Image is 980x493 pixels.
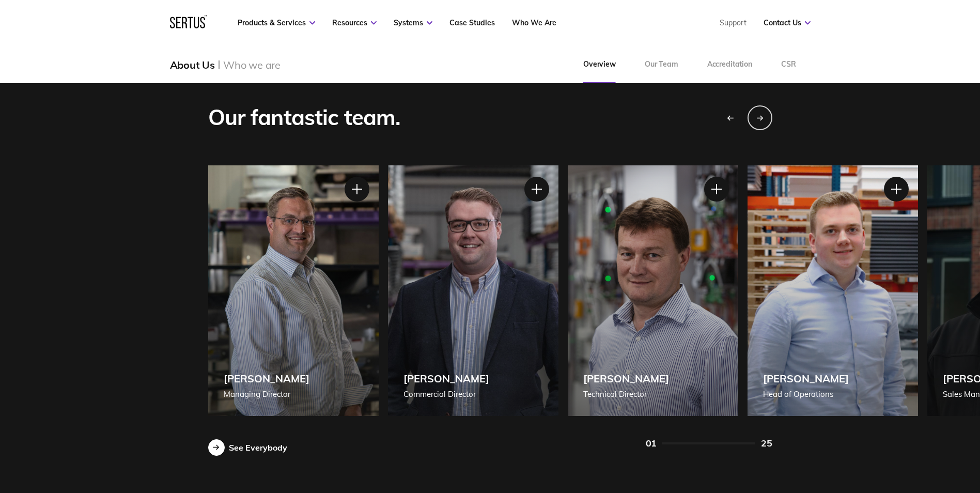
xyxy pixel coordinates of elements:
div: Head of Operations [763,388,849,400]
a: Accreditation [693,46,767,83]
div: [PERSON_NAME] [763,372,849,385]
div: Our fantastic team. [208,104,401,131]
div: [PERSON_NAME] [583,372,669,385]
div: [PERSON_NAME] [403,372,489,385]
a: Resources [332,18,377,27]
a: Products & Services [238,18,315,27]
div: Technical Director [583,388,669,400]
a: Support [720,18,746,27]
div: Who we are [223,58,281,71]
div: Commercial Director [403,388,489,400]
a: Contact Us [764,18,811,27]
div: Next slide [748,105,772,130]
a: Who We Are [512,18,556,27]
div: See Everybody [229,442,287,453]
a: Our Team [630,46,693,83]
div: 01 [646,437,657,449]
a: See Everybody [208,439,287,456]
div: Managing Director [224,388,309,400]
div: [PERSON_NAME] [224,372,309,385]
a: Systems [394,18,432,27]
div: Previous slide [718,105,742,130]
div: 25 [761,437,772,449]
a: Case Studies [449,18,495,27]
div: About Us [170,58,215,71]
a: CSR [767,46,811,83]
